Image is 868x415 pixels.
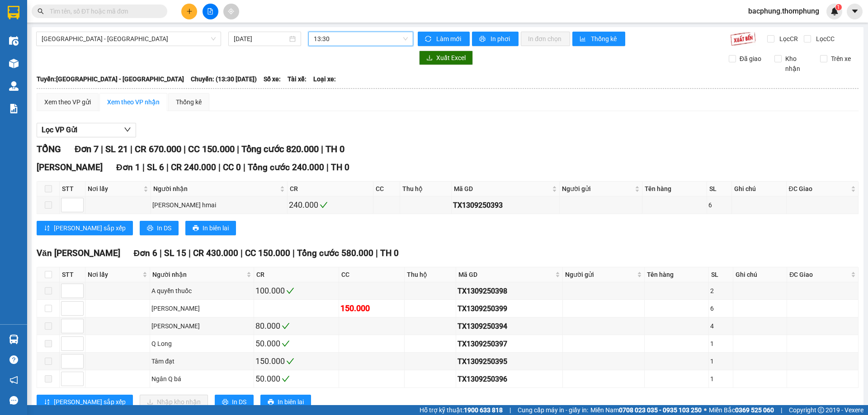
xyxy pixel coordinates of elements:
button: printerIn phơi [472,32,519,46]
th: Thu hộ [405,267,456,282]
div: TX1309250398 [458,285,561,297]
span: search [38,8,44,14]
span: printer [147,225,153,232]
span: Thống kê [591,34,618,44]
span: CR 430.000 [193,248,238,258]
td: TX1309250393 [452,196,560,214]
span: notification [9,376,18,384]
span: CC 150.000 [188,144,235,154]
span: Tổng cước 820.000 [241,144,319,154]
span: aim [228,8,234,14]
span: bar-chart [580,36,587,43]
span: [PERSON_NAME] sắp xếp [54,223,126,233]
button: printerIn DS [215,395,254,409]
span: printer [268,399,274,406]
img: warehouse-icon [9,36,19,46]
span: printer [193,225,199,232]
span: file-add [207,8,213,14]
button: downloadNhập kho nhận [140,395,208,409]
div: 2 [710,286,732,296]
div: 6 [708,200,730,210]
th: Thu hộ [400,182,452,196]
img: logo-vxr [8,6,19,19]
img: solution-icon [9,104,19,113]
strong: 0708 023 035 - 0935 103 250 [619,406,702,414]
span: Đơn 1 [116,162,140,173]
span: | [184,144,186,154]
span: Số xe: [264,74,281,84]
span: SL 6 [147,162,164,173]
span: Mã GD [454,184,550,194]
th: CC [339,267,405,282]
span: Đơn 6 [134,248,158,258]
span: | [142,162,145,173]
div: 50.000 [255,337,337,350]
span: Hỗ trợ kỹ thuật: [420,405,503,415]
span: [PERSON_NAME] [37,162,103,173]
span: Tổng cước 580.000 [297,248,373,258]
td: TX1309250399 [456,300,563,317]
span: question-circle [9,355,18,364]
span: check [286,357,294,365]
div: TX1309250396 [458,373,561,385]
div: 50.000 [255,373,337,385]
td: TX1309250397 [456,335,563,353]
div: Thống kê [176,97,202,107]
th: CR [254,267,339,282]
button: printerIn biên lai [260,395,311,409]
span: In DS [232,397,246,407]
span: In biên lai [278,397,304,407]
span: SL 21 [105,144,128,154]
div: [PERSON_NAME] [151,303,252,313]
div: Q Long [151,339,252,349]
button: printerIn biên lai [185,221,236,235]
span: check [282,340,290,348]
div: 1 [710,356,732,366]
span: Tổng cước 240.000 [248,162,324,173]
span: | [321,144,323,154]
span: ĐC Giao [789,270,849,280]
span: SL 15 [164,248,186,258]
button: bar-chartThống kê [572,32,625,46]
span: In DS [157,223,171,233]
span: Làm mới [436,34,462,44]
div: Xem theo VP nhận [107,97,160,107]
div: TX1309250399 [458,303,561,314]
div: [PERSON_NAME] [151,321,252,331]
span: sync [425,36,433,43]
td: TX1309250396 [456,370,563,388]
span: download [426,55,433,62]
img: warehouse-icon [9,59,19,68]
span: check [282,322,290,330]
span: | [237,144,239,154]
span: check [286,287,294,295]
span: Cung cấp máy in - giấy in: [518,405,588,415]
span: In biên lai [203,223,229,233]
span: | [218,162,221,173]
span: Trên xe [827,54,854,64]
span: Xuất Excel [436,53,466,63]
strong: 0369 525 060 [735,406,774,414]
button: plus [181,4,197,19]
span: plus [186,8,193,14]
span: | [160,248,162,258]
span: copyright [818,407,824,413]
span: Kho nhận [782,54,813,74]
input: Tìm tên, số ĐT hoặc mã đơn [50,6,156,16]
sup: 1 [835,4,842,10]
span: CC 0 [223,162,241,173]
button: sort-ascending[PERSON_NAME] sắp xếp [37,395,133,409]
span: Chuyến: (13:30 [DATE]) [191,74,257,84]
button: aim [223,4,239,19]
td: TX1309250394 [456,317,563,335]
span: Người nhận [152,270,245,280]
div: A quyền thuốc [151,286,252,296]
div: 1 [710,339,732,349]
th: STT [60,267,85,282]
div: Ngân Q bá [151,374,252,384]
th: Tên hàng [642,182,707,196]
span: Người nhận [153,184,278,194]
div: 1 [710,374,732,384]
span: TỔNG [37,144,61,154]
img: 9k= [730,32,756,46]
